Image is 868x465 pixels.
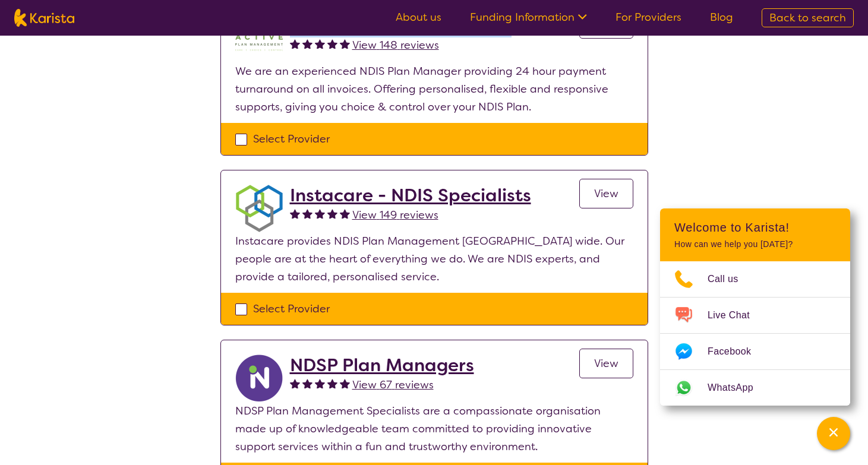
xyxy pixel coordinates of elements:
img: ryxpuxvt8mh1enfatjpo.png [235,355,283,402]
span: View [594,356,618,371]
a: View [579,349,633,378]
a: Funding Information [470,10,587,24]
span: Facebook [708,343,765,360]
span: Call us [708,270,753,288]
img: obkhna0zu27zdd4ubuus.png [235,185,283,232]
a: View 148 reviews [352,36,439,54]
a: For Providers [616,10,681,24]
p: How can we help you [DATE]? [674,239,836,249]
button: Channel Menu [817,417,850,450]
ul: Choose channel [660,261,850,406]
img: fullstar [315,39,325,49]
a: NDSP Plan Managers [290,355,474,376]
p: Instacare provides NDIS Plan Management [GEOGRAPHIC_DATA] wide. Our people are at the heart of ev... [235,232,633,286]
span: Live Chat [708,306,764,324]
img: fullstar [327,208,337,219]
a: View [579,179,633,208]
img: fullstar [302,208,313,219]
img: Karista logo [14,9,74,27]
a: Web link opens in a new tab. [660,370,850,406]
p: NDSP Plan Management Specialists are a compassionate organisation made up of knowledgeable team c... [235,402,633,455]
span: Back to search [769,11,846,25]
a: View 149 reviews [352,206,438,224]
img: fullstar [290,378,300,388]
img: pypzb5qm7jexfhutod0x.png [235,15,283,62]
img: fullstar [290,39,300,49]
img: fullstar [340,208,350,219]
img: fullstar [327,39,337,49]
span: View 148 reviews [352,38,439,52]
img: fullstar [327,378,337,388]
h2: Welcome to Karista! [674,220,836,235]
img: fullstar [302,39,313,49]
a: View 67 reviews [352,376,434,394]
a: Blog [710,10,733,24]
img: fullstar [340,378,350,388]
p: We are an experienced NDIS Plan Manager providing 24 hour payment turnaround on all invoices. Off... [235,62,633,116]
span: View 67 reviews [352,378,434,392]
a: Instacare - NDIS Specialists [290,185,531,206]
img: fullstar [290,208,300,219]
a: Back to search [762,8,854,27]
span: WhatsApp [708,379,768,397]
span: View [594,186,618,201]
span: View 149 reviews [352,208,438,222]
img: fullstar [340,39,350,49]
img: fullstar [315,378,325,388]
a: About us [396,10,441,24]
img: fullstar [315,208,325,219]
div: Channel Menu [660,208,850,406]
img: fullstar [302,378,313,388]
